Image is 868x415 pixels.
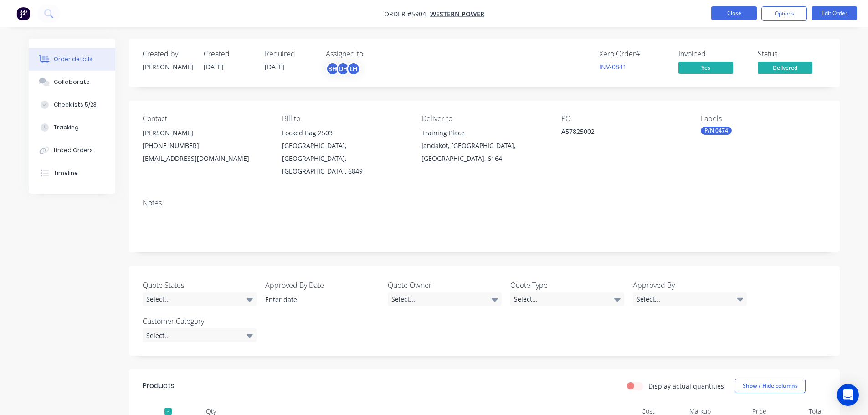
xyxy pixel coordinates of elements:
div: Assigned to [326,50,417,58]
div: Required [265,50,315,58]
button: Options [761,6,807,21]
div: Created by [143,50,193,58]
div: Locked Bag 2503 [282,127,407,139]
button: Timeline [29,162,115,184]
div: Jandakot, [GEOGRAPHIC_DATA], [GEOGRAPHIC_DATA], 6164 [421,139,546,165]
button: Show / Hide columns [735,379,806,393]
div: Select... [388,292,502,306]
label: Customer Category [143,316,257,327]
a: INV-0841 [599,62,627,71]
div: Bill to [282,114,407,123]
label: Quote Type [510,280,624,291]
div: Products [143,380,175,391]
a: Western Power [430,10,484,18]
div: [PERSON_NAME][PHONE_NUMBER][EMAIL_ADDRESS][DOMAIN_NAME] [143,127,267,165]
div: DH [336,62,350,76]
button: Collaborate [29,71,115,93]
input: Enter date [259,293,372,307]
div: Contact [143,114,267,123]
div: Created [204,50,254,58]
span: Order #5904 - [384,10,430,18]
div: Linked Orders [54,146,93,154]
label: Quote Owner [388,280,502,291]
div: Locked Bag 2503[GEOGRAPHIC_DATA], [GEOGRAPHIC_DATA], [GEOGRAPHIC_DATA], 6849 [282,127,407,178]
button: Close [711,6,757,20]
div: Select... [143,328,257,342]
div: Order details [54,55,92,63]
img: Factory [16,7,30,20]
button: Tracking [29,116,115,139]
button: Edit Order [812,6,857,20]
div: A57825002 [561,127,675,139]
div: PO [561,114,686,123]
button: Delivered [758,62,812,76]
label: Approved By [633,280,747,291]
span: [DATE] [204,62,224,71]
div: LH [347,62,360,76]
div: Tracking [54,123,79,132]
div: BH [326,62,339,76]
div: Training PlaceJandakot, [GEOGRAPHIC_DATA], [GEOGRAPHIC_DATA], 6164 [421,127,546,165]
div: [PERSON_NAME] [143,127,267,139]
div: [GEOGRAPHIC_DATA], [GEOGRAPHIC_DATA], [GEOGRAPHIC_DATA], 6849 [282,139,407,178]
div: P/N 0474 [701,127,732,135]
div: Labels [701,114,826,123]
div: Training Place [421,127,546,139]
div: Deliver to [421,114,546,123]
label: Quote Status [143,280,257,291]
label: Display actual quantities [648,381,724,391]
span: Yes [678,62,733,73]
div: Xero Order # [599,50,668,58]
div: Collaborate [54,78,90,86]
div: Invoiced [678,50,747,58]
button: Checklists 5/23 [29,93,115,116]
div: Select... [633,292,747,306]
div: [PERSON_NAME] [143,62,193,72]
div: Timeline [54,169,78,177]
div: Notes [143,199,826,207]
button: Order details [29,48,115,71]
label: Approved By Date [265,280,379,291]
button: Linked Orders [29,139,115,162]
div: Status [758,50,826,58]
div: [EMAIL_ADDRESS][DOMAIN_NAME] [143,152,267,165]
div: Select... [510,292,624,306]
div: Open Intercom Messenger [837,384,859,406]
div: Select... [143,292,257,306]
span: Delivered [758,62,812,73]
div: Checklists 5/23 [54,101,97,109]
span: [DATE] [265,62,285,71]
button: BHDHLH [326,62,360,76]
div: [PHONE_NUMBER] [143,139,267,152]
